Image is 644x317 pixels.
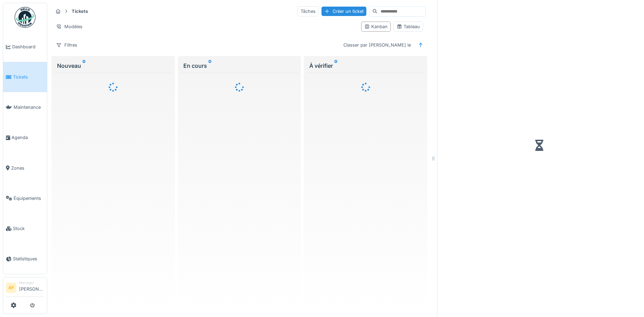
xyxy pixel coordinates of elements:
[13,255,44,262] span: Statistiques
[53,22,86,32] div: Modèles
[334,62,337,70] sup: 0
[3,213,47,244] a: Stock
[12,43,44,50] span: Dashboard
[82,62,86,70] sup: 0
[3,244,47,274] a: Statistiques
[3,62,47,92] a: Tickets
[309,62,422,70] div: À vérifier
[6,283,16,293] li: AF
[3,92,47,122] a: Maintenance
[19,280,44,285] div: Manager
[13,74,44,80] span: Tickets
[208,62,212,70] sup: 0
[397,23,420,30] div: Tableau
[14,104,44,111] span: Maintenance
[13,225,44,232] span: Stock
[183,62,296,70] div: En cours
[11,134,44,141] span: Agenda
[19,280,44,295] li: [PERSON_NAME]
[297,6,319,16] div: Tâches
[15,7,35,28] img: Badge_color-CXgf-gQk.svg
[340,40,414,50] div: Classer par [PERSON_NAME] le
[69,8,91,15] strong: Tickets
[3,153,47,183] a: Zones
[11,165,44,171] span: Zones
[364,23,388,30] div: Kanban
[53,40,80,50] div: Filtres
[3,122,47,153] a: Agenda
[14,195,44,202] span: Équipements
[3,32,47,62] a: Dashboard
[321,7,366,16] div: Créer un ticket
[57,62,169,70] div: Nouveau
[6,280,44,297] a: AF Manager[PERSON_NAME]
[3,183,47,213] a: Équipements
